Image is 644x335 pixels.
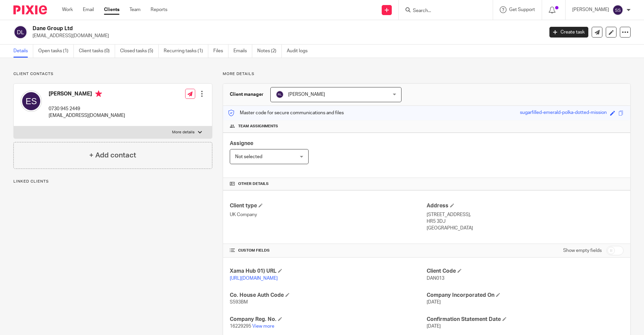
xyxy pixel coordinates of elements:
[230,141,253,146] span: Assignee
[427,292,624,299] h4: Company Incorporated On
[427,276,444,281] span: DAN013
[427,316,624,323] h4: Confirmation Statement Date
[235,154,262,159] span: Not selected
[563,247,602,254] label: Show empty fields
[276,90,284,98] img: svg%3E
[49,106,125,112] p: 0730 945 2449
[33,32,539,39] p: [EMAIL_ADDRESS][DOMAIN_NAME]
[104,6,119,13] a: Clients
[288,92,325,97] span: [PERSON_NAME]
[164,45,208,58] a: Recurring tasks (1)
[172,130,195,135] p: More details
[20,90,42,112] img: svg%3E
[49,90,125,99] h4: [PERSON_NAME]
[257,45,282,58] a: Notes (2)
[33,25,438,32] h2: Dane Group Ltd
[13,71,212,77] p: Client contacts
[13,45,33,58] a: Details
[520,109,607,117] div: sugarfilled-emerald-polka-dotted-mission
[120,45,159,58] a: Closed tasks (5)
[62,6,73,13] a: Work
[13,179,212,184] p: Linked clients
[252,324,274,329] a: View more
[83,6,94,13] a: Email
[151,6,167,13] a: Reports
[427,218,624,225] p: HR5 3DJ
[49,112,125,119] p: [EMAIL_ADDRESS][DOMAIN_NAME]
[89,150,136,160] h4: + Add contact
[38,45,74,58] a: Open tasks (1)
[427,300,441,305] span: [DATE]
[230,292,427,299] h4: Co. House Auth Code
[230,300,248,305] span: S593BM
[612,5,623,15] img: svg%3E
[79,45,115,58] a: Client tasks (0)
[129,6,141,13] a: Team
[230,324,251,329] span: 16229295
[427,202,624,209] h4: Address
[427,268,624,275] h4: Client Code
[230,248,427,253] h4: CUSTOM FIELDS
[233,45,252,58] a: Emails
[230,268,427,275] h4: Xama Hub 01) URL
[213,45,228,58] a: Files
[223,71,631,77] p: More details
[509,7,535,12] span: Get Support
[427,225,624,231] p: [GEOGRAPHIC_DATA]
[230,202,427,209] h4: Client type
[230,276,278,281] a: [URL][DOMAIN_NAME]
[230,211,427,218] p: UK Company
[230,91,264,98] h3: Client manager
[13,5,47,14] img: Pixie
[228,110,344,116] p: Master code for secure communications and files
[95,90,102,97] i: Primary
[549,27,588,38] a: Create task
[230,316,427,323] h4: Company Reg. No.
[427,211,624,218] p: [STREET_ADDRESS],
[427,324,441,329] span: [DATE]
[238,181,269,187] span: Other details
[412,8,473,14] input: Search
[238,124,278,129] span: Team assignments
[287,45,313,58] a: Audit logs
[572,6,609,13] p: [PERSON_NAME]
[13,25,28,39] img: svg%3E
